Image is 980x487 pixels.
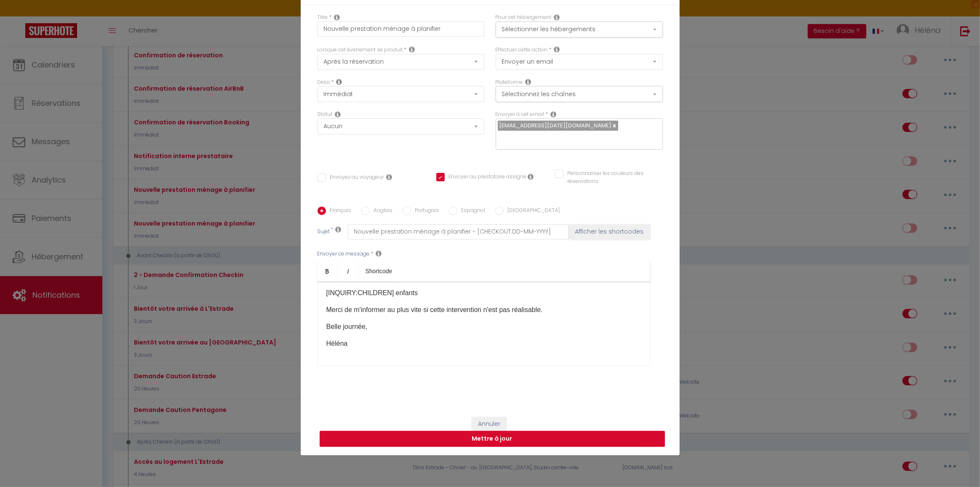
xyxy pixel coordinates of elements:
i: Event Occur [409,46,415,53]
i: Subject [336,226,342,233]
label: Envoyer à cet email [496,110,545,118]
i: Action Time [336,78,342,85]
a: Shortcode [359,261,399,281]
label: Anglais [370,207,393,216]
label: Lorsque cet événement se produit [318,46,403,54]
label: Envoyez au voyageur [326,173,384,183]
i: Recipient [551,111,557,118]
label: Sujet [318,228,330,237]
button: Afficher les shortcodes [569,224,650,239]
button: Annuler [472,417,507,431]
button: Sélectionnez les chaînes [496,86,663,102]
button: Sélectionner les hébergements [496,22,663,38]
label: [GEOGRAPHIC_DATA] [504,207,560,216]
i: Message [376,250,382,257]
p: Héléna [326,339,641,349]
label: Espagnol [457,207,486,216]
button: Mettre à jour [320,431,665,447]
label: Délai [318,78,330,86]
button: Ouvrir le widget de chat LiveChat [7,3,32,29]
p: Merci de m'informer au plus vite si cette intervention n'est pas réalisable. [326,305,641,315]
i: This Rental [554,14,560,21]
label: Titre [318,13,328,22]
label: Portugais [411,207,439,216]
label: Envoyer ce message [318,250,370,258]
a: Italic [338,261,359,281]
label: Effectuer cette action [496,46,548,54]
i: Booking status [335,111,341,118]
i: Title [334,14,340,21]
i: Action Type [554,46,560,53]
p: Belle journée, [326,322,641,332]
span: [EMAIL_ADDRESS][DATE][DOMAIN_NAME] [499,121,612,129]
label: Français [326,207,352,216]
label: Statut [318,110,333,118]
label: Pour cet hébergement [496,13,552,22]
p: [INQUIRY:CHILDREN] enfants [326,288,641,298]
a: Bold [318,261,338,281]
i: Envoyer au prestataire si il est assigné [528,173,534,180]
i: Envoyer au voyageur [387,174,393,180]
i: Action Channel [526,78,531,85]
label: Plateforme [496,78,523,86]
